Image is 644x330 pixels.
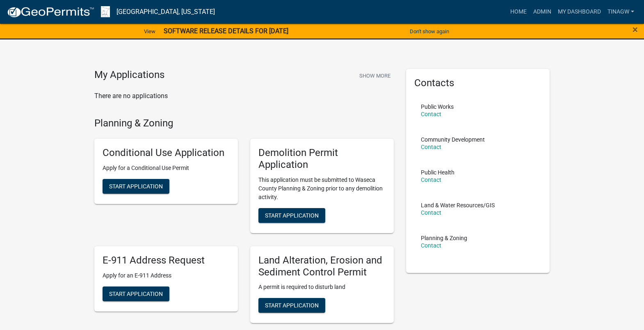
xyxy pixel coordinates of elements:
[421,235,467,241] p: Planning & Zoning
[421,111,441,117] a: Contact
[414,77,541,89] h5: Contacts
[421,176,441,183] a: Contact
[109,183,163,190] span: Start Application
[94,91,394,101] p: There are no applications
[94,69,164,81] h4: My Applications
[103,254,230,266] h5: E-911 Address Request
[164,27,288,35] strong: SOFTWARE RELEASE DETAILS FOR [DATE]
[258,283,386,291] p: A permit is required to disturb land
[103,271,230,280] p: Apply for an E-911 Address
[258,298,325,313] button: Start Application
[421,104,454,110] p: Public Works
[421,209,441,216] a: Contact
[555,4,604,20] a: My Dashboard
[103,179,169,194] button: Start Application
[265,212,319,218] span: Start Application
[421,170,454,175] p: Public Health
[421,242,441,249] a: Contact
[258,147,386,171] h5: Demolition Permit Application
[633,24,638,35] span: ×
[265,302,319,309] span: Start Application
[101,6,110,17] img: Waseca County, Minnesota
[103,164,230,172] p: Apply for a Conditional Use Permit
[94,117,394,129] h4: Planning & Zoning
[406,25,452,38] button: Don't show again
[141,25,159,38] a: View
[530,4,555,20] a: Admin
[604,4,637,20] a: TinaGW
[421,202,495,208] p: Land & Water Resources/GIS
[258,254,386,278] h5: Land Alteration, Erosion and Sediment Control Permit
[421,144,441,150] a: Contact
[103,286,169,301] button: Start Application
[507,4,530,20] a: Home
[356,69,394,82] button: Show More
[633,25,638,34] button: Close
[103,147,230,159] h5: Conditional Use Application
[258,176,386,202] p: This application must be submitted to Waseca County Planning & Zoning prior to any demolition act...
[258,208,325,223] button: Start Application
[116,5,215,19] a: [GEOGRAPHIC_DATA], [US_STATE]
[109,290,163,297] span: Start Application
[421,137,485,142] p: Community Development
